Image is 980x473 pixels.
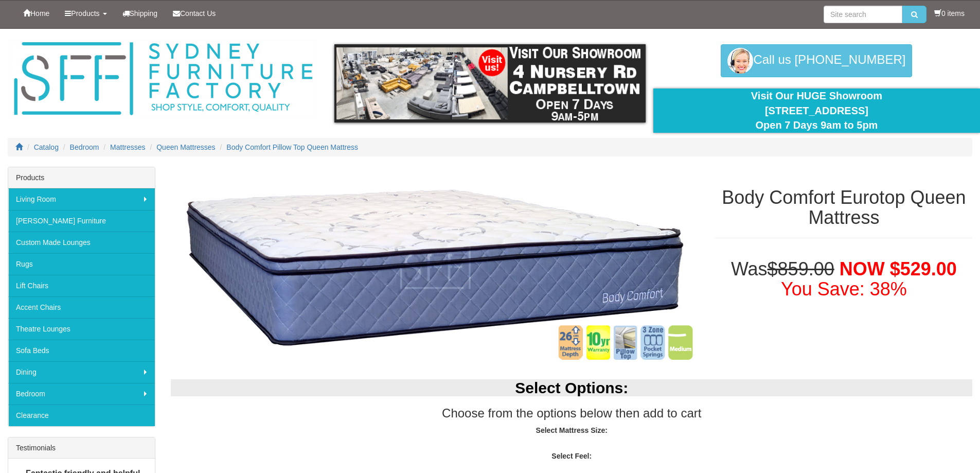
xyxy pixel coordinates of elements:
a: Home [15,1,57,26]
a: Body Comfort Pillow Top Queen Mattress [226,143,358,151]
span: Contact Us [180,9,216,17]
a: Custom Made Lounges [8,232,155,253]
b: Select Options: [515,379,628,396]
a: [PERSON_NAME] Furniture [8,210,155,232]
a: Lift Chairs [8,275,155,296]
a: Clearance [8,405,155,426]
a: Shipping [115,1,166,26]
h1: Was [716,259,972,300]
span: NOW $529.00 [840,258,957,279]
a: Dining [8,361,155,383]
div: Visit Our HUGE Showroom [STREET_ADDRESS] Open 7 Days 9am to 5pm [661,89,972,133]
input: Site search [824,6,902,23]
a: Contact Us [165,1,223,26]
div: Products [8,167,155,188]
h3: Choose from the options below then add to cart [171,407,972,420]
a: Mattresses [110,143,145,151]
del: $859.00 [768,258,834,279]
span: Products [71,9,99,17]
img: showroom.gif [334,44,646,122]
img: Sydney Furniture Factory [9,39,317,119]
a: Accent Chairs [8,296,155,318]
a: Sofa Beds [8,340,155,361]
span: Home [30,9,49,17]
span: Shipping [130,9,158,17]
h1: Body Comfort Eurotop Queen Mattress [716,187,972,228]
strong: Select Mattress Size: [536,426,608,434]
a: Catalog [34,143,59,151]
li: 0 items [934,8,965,19]
div: Testimonials [8,437,155,459]
a: Bedroom [8,383,155,405]
font: You Save: 38% [781,278,907,300]
a: Living Room [8,188,155,210]
a: Bedroom [70,143,99,151]
a: Theatre Lounges [8,318,155,340]
a: Queen Mattresses [156,143,215,151]
strong: Select Feel: [551,452,592,460]
a: Products [57,1,114,26]
a: Rugs [8,253,155,275]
